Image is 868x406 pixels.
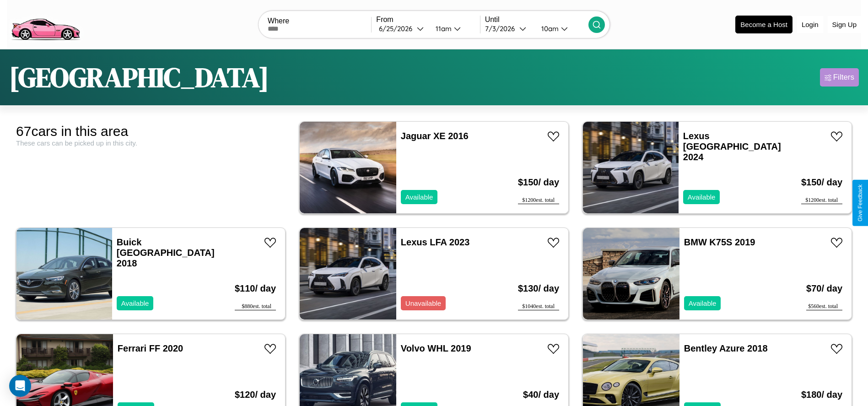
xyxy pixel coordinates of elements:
[684,237,755,247] a: BMW K75S 2019
[118,343,183,353] a: Ferrari FF 2020
[689,297,717,309] p: Available
[518,168,559,197] h3: $ 150 / day
[431,24,454,33] div: 11am
[428,24,480,33] button: 11am
[401,237,469,247] a: Lexus LFA 2023
[518,274,559,303] h3: $ 130 / day
[268,17,371,25] label: Where
[16,139,286,147] div: These cars can be picked up in this city.
[735,16,793,33] button: Become a Host
[9,375,31,397] div: Open Intercom Messenger
[235,274,276,303] h3: $ 110 / day
[121,297,149,309] p: Available
[518,303,559,310] div: $ 1040 est. total
[401,131,469,141] a: Jaguar XE 2016
[518,197,559,204] div: $ 1200 est. total
[806,303,842,310] div: $ 560 est. total
[801,197,842,204] div: $ 1200 est. total
[806,274,842,303] h3: $ 70 / day
[537,24,561,33] div: 10am
[797,16,823,33] button: Login
[857,184,863,222] div: Give Feedback
[801,168,842,197] h3: $ 150 / day
[401,343,471,353] a: Volvo WHL 2019
[684,343,768,353] a: Bentley Azure 2018
[405,191,433,203] p: Available
[534,24,588,33] button: 10am
[16,124,286,139] div: 67 cars in this area
[683,131,781,162] a: Lexus [GEOGRAPHIC_DATA] 2024
[7,5,84,43] img: logo
[828,16,861,33] button: Sign Up
[833,73,854,82] div: Filters
[9,59,269,96] h1: [GEOGRAPHIC_DATA]
[235,303,276,310] div: $ 880 est. total
[376,16,480,24] label: From
[485,24,519,33] div: 7 / 3 / 2026
[688,191,716,203] p: Available
[117,237,215,268] a: Buick [GEOGRAPHIC_DATA] 2018
[820,68,859,87] button: Filters
[376,24,428,33] button: 6/25/2026
[379,24,417,33] div: 6 / 25 / 2026
[405,297,441,309] p: Unavailable
[485,16,588,24] label: Until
